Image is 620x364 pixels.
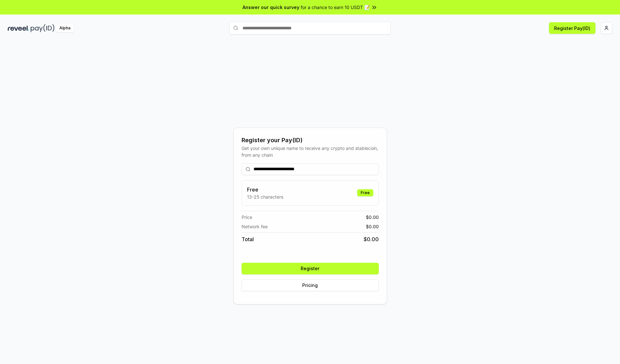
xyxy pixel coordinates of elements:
[242,145,379,158] div: Get your own unique name to receive any crypto and stablecoin, from any chain
[242,263,379,274] button: Register
[242,235,254,243] span: Total
[549,22,595,34] button: Register Pay(ID)
[301,4,370,11] span: for a chance to earn 10 USDT 📝
[243,4,299,11] span: Answer our quick survey
[247,186,283,193] h3: Free
[247,193,283,200] p: 13-25 characters
[366,223,379,230] span: $ 0.00
[242,136,379,145] div: Register your Pay(ID)
[357,189,373,196] div: Free
[242,280,379,291] button: Pricing
[242,223,268,230] span: Network fee
[8,24,29,32] img: reveel_dark
[56,24,74,32] div: Alpha
[364,235,379,243] span: $ 0.00
[31,24,55,32] img: pay_id
[242,214,252,221] span: Price
[366,214,379,221] span: $ 0.00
